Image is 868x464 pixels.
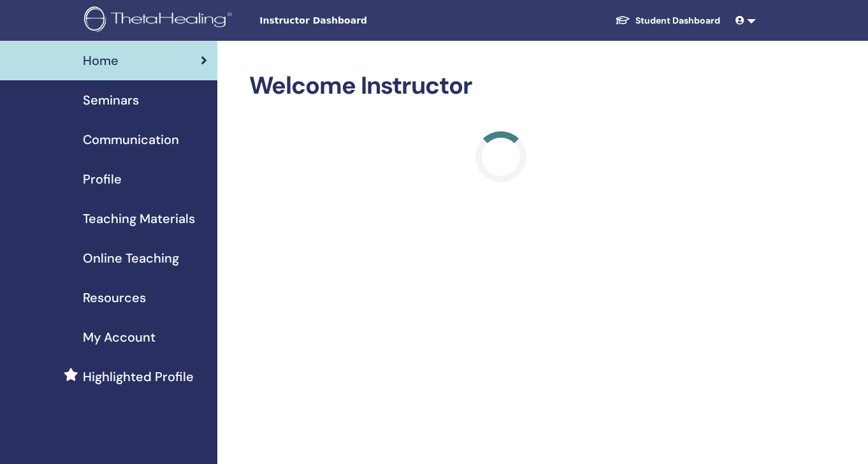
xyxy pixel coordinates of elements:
span: Teaching Materials [83,209,195,228]
span: Highlighted Profile [83,367,194,386]
a: Student Dashboard [605,9,730,33]
span: Online Teaching [83,249,179,268]
h2: Welcome Instructor [249,71,754,101]
span: Seminars [83,91,139,110]
span: Resources [83,288,146,307]
span: Communication [83,130,179,149]
img: logo.png [84,6,236,35]
span: My Account [83,328,156,347]
span: Home [83,51,119,70]
span: Instructor Dashboard [259,14,451,27]
span: Profile [83,170,122,189]
img: graduation-cap-white.svg [615,15,630,25]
